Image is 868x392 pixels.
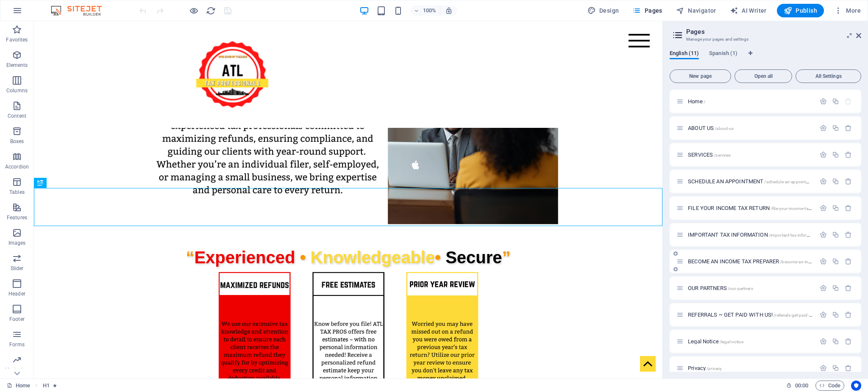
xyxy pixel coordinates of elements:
div: The startpage cannot be deleted [845,98,852,105]
span: /schedule-an-appointment [764,179,815,184]
span: /legal-notice [720,340,743,344]
div: Privacy/privacy [685,365,815,371]
div: Settings [820,151,827,158]
p: Header [8,290,25,297]
span: /privacy [707,366,722,371]
div: ABOUT US/about-us [685,125,815,131]
span: OUR PARTNERS [688,285,753,291]
div: Settings [820,124,827,132]
div: Settings [820,284,827,292]
div: Remove [845,311,852,318]
button: Design [584,4,623,17]
span: Pages [632,6,662,15]
div: Design (Ctrl+Alt+Y) [584,4,623,17]
span: Navigator [676,6,716,15]
div: Settings [820,338,827,345]
div: Remove [845,338,852,345]
span: SERVICES [688,152,731,158]
div: Duplicate [832,364,839,372]
span: Click to open page [688,258,843,265]
img: Editor Logo [49,6,112,16]
span: : [801,382,802,389]
span: SCHEDULE AN APPOINTMENT [688,178,816,185]
p: Elements [6,62,28,69]
div: SERVICES/services [685,152,815,157]
div: Settings [820,178,827,185]
div: IMPORTANT TAX INFORMATION/important-tax-information [685,232,815,237]
div: Settings [820,364,827,372]
span: Click to open page [688,125,734,131]
div: Duplicate [832,231,839,238]
span: REFERRALS ~ GET PAID WITH US! [688,312,823,318]
div: Duplicate [832,178,839,185]
span: Publish [784,6,817,15]
button: Code [815,381,844,391]
span: /our-partners [728,286,753,291]
h2: Pages [686,28,861,36]
div: Settings [820,98,827,105]
div: Duplicate [832,284,839,292]
span: /file-your-income-tax-return [771,206,823,211]
div: Home/ [685,99,815,104]
span: Click to open page [688,365,722,371]
div: Remove [845,364,852,372]
div: FILE YOUR INCOME TAX RETURN/file-your-income-tax-return [685,205,815,211]
button: New page [670,69,731,83]
button: Navigator [673,4,720,17]
p: Content [8,113,26,119]
button: 100% [410,6,440,16]
button: AI Writer [726,4,770,17]
p: Marketing [5,367,28,373]
span: /about-us [715,126,734,131]
div: SCHEDULE AN APPOINTMENT/schedule-an-appointment [685,179,815,184]
div: Settings [820,231,827,238]
button: Usercentrics [851,381,861,391]
button: Publish [777,4,824,17]
span: Click to open page [688,205,823,211]
p: Boxes [10,138,24,145]
p: Features [7,214,27,221]
div: OUR PARTNERS/our-partners [685,285,815,291]
div: Remove [845,204,852,212]
button: Click here to leave preview mode and continue editing [189,6,199,16]
span: Design [587,6,619,15]
span: Click to open page [688,232,820,238]
h3: Manage your pages and settings [686,36,844,43]
button: More [831,4,864,17]
span: English (11) [670,48,699,60]
span: Spanish (1) [709,48,737,60]
span: / [704,99,705,104]
div: Remove [845,178,852,185]
div: Settings [820,204,827,212]
div: Settings [820,258,827,265]
span: /important-tax-information [769,233,820,237]
p: Tables [9,189,25,196]
p: Favorites [6,36,28,43]
div: Remove [845,258,852,265]
button: Pages [629,4,665,17]
p: Columns [6,87,28,94]
div: Duplicate [832,98,839,105]
span: AI Writer [730,6,767,15]
p: Images [8,240,26,246]
span: /become-an-income-tax-preparer [780,259,843,264]
div: Duplicate [832,338,839,345]
span: Click to open page [688,338,743,345]
div: BECOME AN INCOME TAX PREPARER/become-an-income-tax-preparer [685,259,815,264]
div: Duplicate [832,204,839,212]
i: Reload page [206,6,216,16]
div: Duplicate [832,151,839,158]
div: Remove [845,151,852,158]
div: Duplicate [832,311,839,318]
p: Footer [9,316,25,323]
button: Open all [734,69,792,83]
span: /referrals-get-paid-with-us [773,313,823,317]
p: Accordion [5,163,29,170]
span: Open all [738,74,788,79]
button: All Settings [796,69,861,83]
i: On resize automatically adjust zoom level to fit chosen device. [445,7,453,14]
span: New page [673,74,727,79]
div: Remove [845,124,852,132]
div: Duplicate [832,124,839,132]
span: Click to open page [688,98,705,105]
